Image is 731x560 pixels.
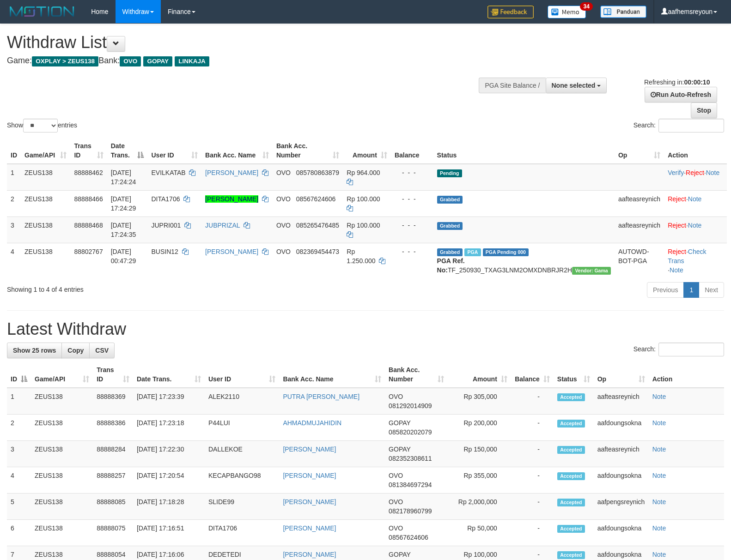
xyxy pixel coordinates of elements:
[151,222,181,229] span: JUPRI001
[652,393,666,400] a: Note
[7,361,31,388] th: ID: activate to sort column descending
[347,248,375,265] span: Rp 1.250.000
[511,520,554,546] td: -
[511,361,554,388] th: Balance: activate to sort column ascending
[21,138,70,164] th: Game/API: activate to sort column ascending
[557,472,585,480] span: Accepted
[437,196,463,204] span: Grabbed
[296,222,339,229] span: Copy 085265476485 to clipboard
[554,361,594,388] th: Status: activate to sort column ascending
[7,494,31,520] td: 5
[483,248,529,256] span: PGA Pending
[205,494,279,520] td: SLIDE99
[7,415,31,441] td: 2
[437,257,465,274] b: PGA Ref. No:
[93,494,133,520] td: 88888085
[385,361,448,388] th: Bank Acc. Number: activate to sort column ascending
[511,467,554,494] td: -
[557,551,585,559] span: Accepted
[557,525,585,533] span: Accepted
[276,169,291,176] span: OVO
[511,441,554,467] td: -
[21,164,70,191] td: ZEUS138
[433,138,615,164] th: Status
[615,217,664,243] td: aafteasreynich
[7,320,724,338] h1: Latest Withdraw
[448,494,511,520] td: Rp 2,000,000
[205,195,258,203] a: [PERSON_NAME]
[147,138,201,164] th: User ID: activate to sort column ascending
[7,520,31,546] td: 6
[93,441,133,467] td: 88888284
[21,243,70,278] td: ZEUS138
[31,361,93,388] th: Game/API: activate to sort column ascending
[634,119,724,132] label: Search:
[296,248,339,255] span: Copy 082369454473 to clipboard
[389,481,432,488] span: Copy 081384697294 to clipboard
[276,248,291,255] span: OVO
[594,415,649,441] td: aafdoungsokna
[7,343,62,358] a: Show 25 rows
[205,248,258,255] a: [PERSON_NAME]
[70,138,107,164] th: Trans ID: activate to sort column ascending
[437,222,463,230] span: Grabbed
[658,343,724,356] input: Search:
[7,217,21,243] td: 3
[389,524,403,532] span: OVO
[205,361,279,388] th: User ID: activate to sort column ascending
[7,190,21,217] td: 2
[668,169,684,176] a: Verify
[557,499,585,506] span: Accepted
[668,248,686,255] a: Reject
[389,455,432,462] span: Copy 082352308611 to clipboard
[111,195,136,212] span: [DATE] 17:24:29
[557,393,585,401] span: Accepted
[7,281,298,294] div: Showing 1 to 4 of 4 entries
[389,534,428,541] span: Copy 08567624606 to clipboard
[7,5,77,18] img: MOTION_logo.png
[683,282,699,298] a: 1
[511,415,554,441] td: -
[133,494,205,520] td: [DATE] 17:18:28
[487,6,534,18] img: Feedback.jpg
[7,119,77,132] label: Show entries
[706,169,720,176] a: Note
[7,164,21,191] td: 1
[688,195,702,203] a: Note
[652,551,666,558] a: Note
[205,169,258,176] a: [PERSON_NAME]
[296,169,339,176] span: Copy 085780863879 to clipboard
[283,393,359,400] a: PUTRA [PERSON_NAME]
[645,87,717,102] a: Run Auto-Refresh
[448,441,511,467] td: Rp 150,000
[107,138,148,164] th: Date Trans.: activate to sort column descending
[684,78,710,86] strong: 00:00:10
[31,520,93,546] td: ZEUS138
[389,507,432,515] span: Copy 082178960799 to clipboard
[615,243,664,278] td: AUTOWD-BOT-PGA
[93,520,133,546] td: 88888075
[7,388,31,415] td: 1
[395,168,430,177] div: - - -
[205,388,279,415] td: ALEK2110
[7,138,21,164] th: ID
[615,190,664,217] td: aafteasreynich
[283,551,336,558] a: [PERSON_NAME]
[652,498,666,506] a: Note
[546,78,607,93] button: None selected
[151,195,180,203] span: DITA1706
[389,419,410,427] span: GOPAY
[647,282,684,298] a: Previous
[668,222,686,229] a: Reject
[7,467,31,494] td: 4
[389,472,403,479] span: OVO
[61,343,90,358] a: Copy
[557,446,585,454] span: Accepted
[23,119,58,132] select: Showentries
[7,56,478,66] h4: Game: Bank:
[572,267,611,275] span: Vendor URL: https://trx31.1velocity.biz
[652,446,666,453] a: Note
[74,222,103,229] span: 88888468
[74,195,103,203] span: 88888466
[343,138,391,164] th: Amount: activate to sort column ascending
